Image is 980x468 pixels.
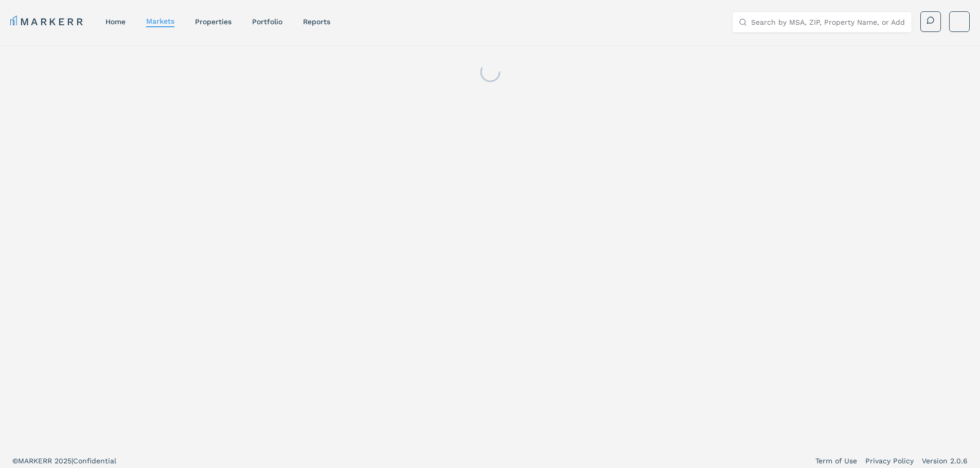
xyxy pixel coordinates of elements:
a: MARKERR [10,14,85,29]
span: MARKERR [18,457,55,465]
a: Privacy Policy [865,456,914,466]
a: markets [146,17,174,25]
a: properties [195,18,231,26]
span: Confidential [73,457,116,465]
input: Search by MSA, ZIP, Property Name, or Address [751,12,905,32]
a: Portfolio [252,18,282,26]
a: Version 2.0.6 [922,456,968,466]
a: home [105,18,126,26]
a: reports [303,18,330,26]
span: 2025 | [55,457,73,465]
a: Term of Use [815,456,857,466]
span: © [12,457,18,465]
